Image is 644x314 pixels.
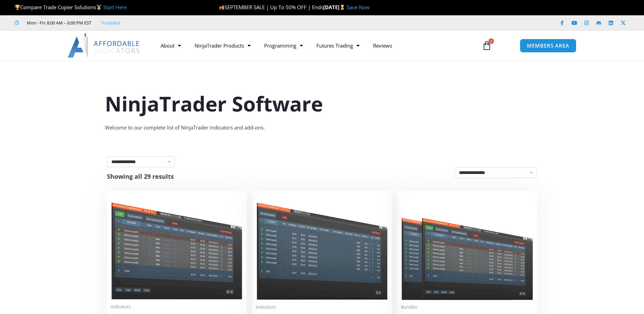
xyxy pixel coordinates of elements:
a: About [154,38,188,53]
a: Start Here [103,4,127,11]
span: Bundles [401,304,534,310]
a: Programming [257,38,310,53]
span: Mon - Fri: 8:00 AM – 6:00 PM EST [25,19,91,27]
a: Futures Trading [310,38,366,53]
div: Welcome to our complete list of NinjaTrader indicators and add-ons. [105,123,539,133]
img: Account Risk Manager [256,194,388,300]
nav: Menu [154,38,474,53]
a: Save Now [347,4,370,11]
span: Indicators [256,304,388,310]
select: Shop order [455,167,537,178]
img: 🍂 [219,5,224,10]
a: Trustpilot [101,19,121,27]
a: Reviews [366,38,399,53]
img: LogoAI | Affordable Indicators – NinjaTrader [68,33,141,58]
img: 🥇 [96,5,102,10]
a: 0 [472,36,502,55]
a: MEMBERS AREA [520,39,576,53]
img: ⌛ [340,5,345,10]
span: 0 [489,38,494,44]
span: SEPTEMBER SALE | Up To 50% OFF | Ends [219,4,323,11]
img: Accounts Dashboard Suite [401,194,534,300]
p: Showing all 29 results [107,173,174,179]
img: Duplicate Account Actions [110,194,243,300]
img: 🏆 [15,5,20,10]
h1: NinjaTrader Software [105,89,539,118]
a: NinjaTrader Products [188,38,257,53]
span: Indicators [110,304,243,310]
strong: [DATE] [323,4,347,11]
span: Compare Trade Copier Solutions [15,4,127,11]
span: MEMBERS AREA [527,43,569,48]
